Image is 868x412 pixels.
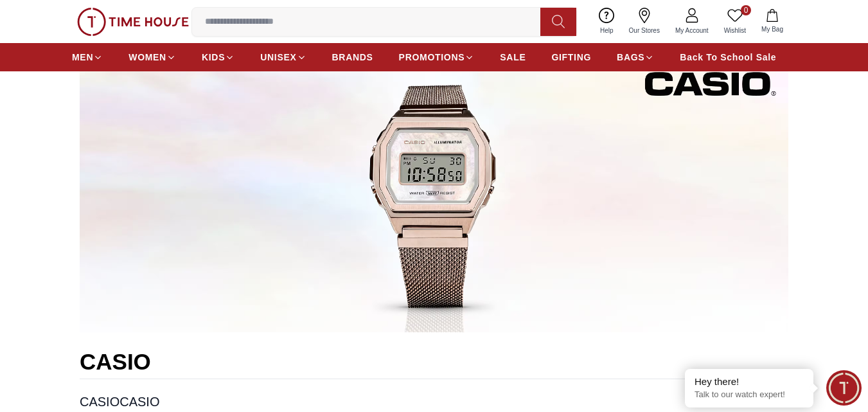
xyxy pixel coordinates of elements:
span: Our Stores [624,26,665,35]
a: KIDS [202,46,235,69]
span: KIDS [202,51,225,64]
a: MEN [72,46,103,69]
span: UNISEX [260,51,296,64]
span: PROMOTIONS [399,51,465,64]
a: CASIO [80,349,151,374]
span: BAGS [617,51,644,64]
span: GIFTING [551,51,591,64]
a: WOMEN [128,46,176,69]
a: Our Stores [621,5,668,38]
span: SALE [500,51,526,64]
a: BAGS [617,46,654,69]
p: CASIOCASIO [80,392,788,411]
a: BRANDS [332,46,373,69]
div: Chat Widget [826,370,862,406]
span: Help [595,26,619,35]
a: PROMOTIONS [399,46,475,69]
img: CASIO [80,55,788,332]
button: My Bag [754,6,791,37]
a: UNISEX [260,46,306,69]
span: Back To School Sale [680,51,776,64]
a: Help [592,5,621,38]
span: My Account [670,26,714,35]
span: WOMEN [128,51,166,64]
span: 0 [741,5,751,15]
span: My Bag [756,24,788,34]
a: GIFTING [551,46,591,69]
img: ... [77,8,189,36]
span: Wishlist [719,26,751,35]
a: 0Wishlist [716,5,754,38]
a: SALE [500,46,526,69]
span: MEN [72,51,93,64]
p: Talk to our watch expert! [695,390,804,400]
a: Back To School Sale [680,46,776,69]
div: Hey there! [695,375,804,388]
span: BRANDS [332,51,373,64]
